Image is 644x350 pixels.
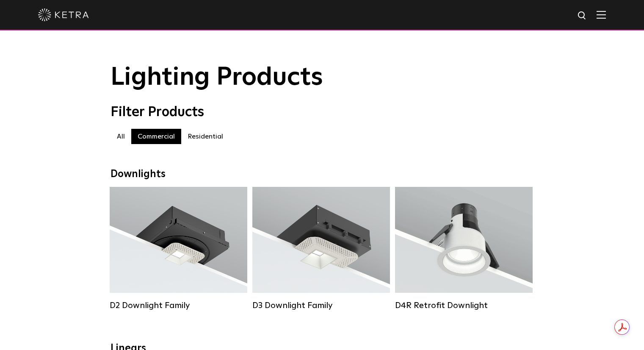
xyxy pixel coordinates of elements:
img: Hamburger%20Nav.svg [597,11,606,19]
div: D4R Retrofit Downlight [395,300,533,311]
span: Lighting Products [111,65,323,90]
div: Filter Products [111,104,534,120]
img: ketra-logo-2019-white [38,8,89,21]
div: Downlights [111,168,534,181]
a: D4R Retrofit Downlight Lumen Output:800Colors:White / BlackBeam Angles:15° / 25° / 40° / 60°Watta... [395,187,533,314]
label: All [111,129,131,144]
div: D3 Downlight Family [252,300,390,311]
div: D2 Downlight Family [110,300,247,311]
a: D3 Downlight Family Lumen Output:700 / 900 / 1100Colors:White / Black / Silver / Bronze / Paintab... [252,187,390,314]
a: D2 Downlight Family Lumen Output:1200Colors:White / Black / Gloss Black / Silver / Bronze / Silve... [110,187,247,314]
img: search icon [577,11,588,21]
label: Residential [181,129,229,144]
label: Commercial [131,129,181,144]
